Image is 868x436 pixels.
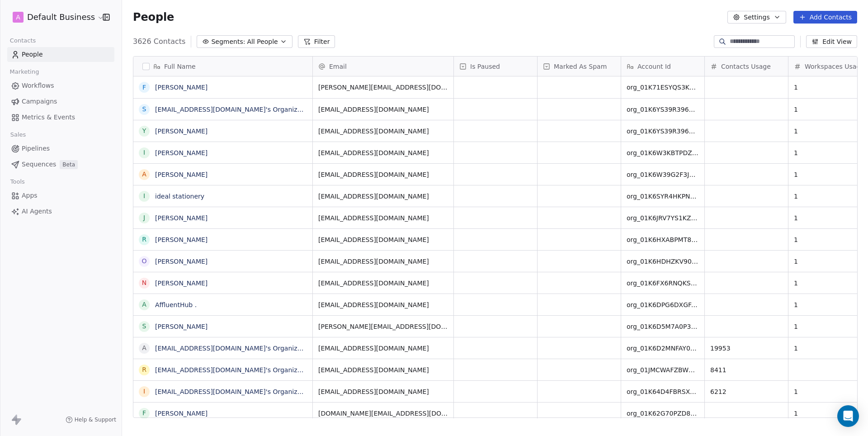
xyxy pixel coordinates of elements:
span: [EMAIL_ADDRESS][DOMAIN_NAME] [318,192,448,201]
span: Account Id [637,62,671,71]
span: 1 [794,148,866,157]
a: Apps [7,188,114,203]
a: AI Agents [7,204,114,219]
span: Default Business [27,11,95,23]
span: [PERSON_NAME][EMAIL_ADDRESS][DOMAIN_NAME] [318,83,448,92]
span: 1 [794,300,866,309]
span: org_01K64D4FBRSXTTHJPN8HN763CK [627,387,699,396]
a: ideal stationery [155,193,204,200]
span: AI Agents [22,207,52,216]
a: [PERSON_NAME] [155,128,208,135]
div: F [142,408,146,418]
span: 1 [794,387,866,396]
span: Campaigns [22,97,57,106]
div: Marked As Spam [538,57,621,76]
a: Campaigns [7,94,114,109]
span: [EMAIL_ADDRESS][DOMAIN_NAME] [318,148,448,157]
div: Open Intercom Messenger [837,405,859,427]
span: Email [329,62,347,71]
a: [PERSON_NAME] [155,258,208,265]
a: [PERSON_NAME] [155,171,208,178]
span: org_01K6HDHZKV90NH8J6PHDPZKSDS [627,257,699,266]
span: 1 [794,257,866,266]
a: Help & Support [66,416,116,423]
span: org_01K6HXABPMT8EHYN36RMMG24AV [627,235,699,244]
div: Y [142,126,146,136]
a: [EMAIL_ADDRESS][DOMAIN_NAME]'s Organization [155,366,313,374]
span: [EMAIL_ADDRESS][DOMAIN_NAME] [318,365,448,374]
div: Account Id [621,57,704,76]
span: 19953 [710,344,783,353]
a: [EMAIL_ADDRESS][DOMAIN_NAME]'s Organization [155,345,313,352]
span: 1 [794,322,866,331]
button: Filter [298,35,335,48]
span: 1 [794,213,866,223]
span: Contacts Usage [721,62,771,71]
a: Pipelines [7,141,114,156]
a: [PERSON_NAME] [155,410,208,417]
span: All People [247,37,278,47]
div: N [142,278,146,288]
span: org_01K6JRV7YS1KZPY3MQM82A0AH3 [627,213,699,223]
div: R [142,235,146,244]
span: [EMAIL_ADDRESS][DOMAIN_NAME] [318,344,448,353]
span: [EMAIL_ADDRESS][DOMAIN_NAME] [318,387,448,396]
span: 1 [794,192,866,201]
button: Settings [727,11,786,24]
a: Metrics & Events [7,110,114,125]
span: [PERSON_NAME][EMAIL_ADDRESS][DOMAIN_NAME] [318,322,448,331]
span: 1 [794,83,866,92]
a: [PERSON_NAME] [155,84,208,91]
span: org_01K6YS39R3967M8SM9VXXAJZQN [627,105,699,114]
span: 6212 [710,387,783,396]
div: i [143,191,145,201]
a: [PERSON_NAME] [155,323,208,330]
span: org_01K71ESYQS3KBGFR9A6QP6EJJ1 [627,83,699,92]
div: A [142,170,146,179]
span: [EMAIL_ADDRESS][DOMAIN_NAME] [318,279,448,288]
a: Workflows [7,78,114,93]
span: Sales [6,128,30,142]
a: People [7,47,114,62]
span: 1 [794,127,866,136]
span: org_01K6D2MNFAY0KK9BR2EBTKHEBP [627,344,699,353]
div: A [142,300,146,309]
span: Full Name [164,62,196,71]
span: Marketing [6,65,43,79]
span: [DOMAIN_NAME][EMAIL_ADDRESS][DOMAIN_NAME] [318,409,448,418]
span: 1 [794,170,866,179]
a: [PERSON_NAME] [155,236,208,243]
div: Contacts Usage [705,57,788,76]
span: Contacts [6,34,40,47]
span: 1 [794,235,866,244]
div: i [143,387,145,396]
a: [EMAIL_ADDRESS][DOMAIN_NAME]'s Organization [155,388,313,395]
span: [EMAIL_ADDRESS][DOMAIN_NAME] [318,170,448,179]
span: People [133,10,174,24]
div: r [142,365,146,374]
span: Apps [22,191,38,200]
span: [EMAIL_ADDRESS][DOMAIN_NAME] [318,127,448,136]
div: Full Name [133,57,312,76]
div: grid [133,76,313,418]
a: [EMAIL_ADDRESS][DOMAIN_NAME]'s Organization [155,106,313,113]
span: People [22,50,43,59]
div: Is Paused [454,57,537,76]
span: Sequences [22,160,56,169]
a: AffluentHub . [155,301,197,308]
span: 1 [794,344,866,353]
span: 3626 Contacts [133,36,185,47]
button: Add Contacts [793,11,857,24]
div: I [143,148,145,157]
span: org_01K6FX6RNQKSTRTJZK96FCCG47 [627,279,699,288]
span: org_01K6D5M7A0P3XDWD96JJCTBM9M [627,322,699,331]
span: Tools [6,175,28,189]
span: Metrics & Events [22,113,75,122]
span: [EMAIL_ADDRESS][DOMAIN_NAME] [318,235,448,244]
span: Help & Support [75,416,116,423]
div: J [143,213,145,223]
span: Segments: [211,37,245,47]
span: Is Paused [470,62,500,71]
span: 1 [794,409,866,418]
span: Marked As Spam [554,62,607,71]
